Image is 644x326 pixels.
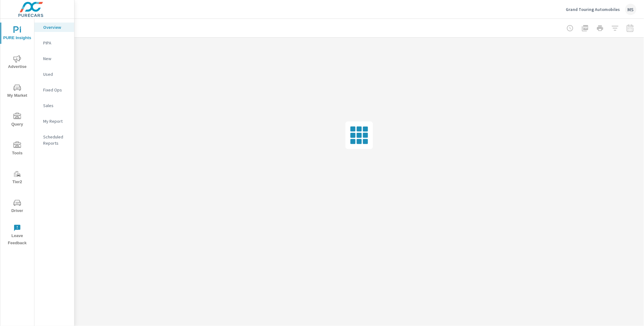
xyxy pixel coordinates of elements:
p: Fixed Ops [43,87,69,93]
div: Used [34,70,74,79]
p: My Report [43,118,69,124]
span: Tier2 [2,170,32,186]
span: My Market [2,84,32,99]
div: My Report [34,116,74,126]
div: New [34,54,74,63]
span: PURE Insights [2,26,32,42]
div: Scheduled Reports [34,132,74,148]
p: Scheduled Reports [43,134,69,146]
span: Advertise [2,55,32,70]
div: Sales [34,101,74,110]
div: Fixed Ops [34,85,74,95]
p: PIPA [43,40,69,46]
div: PIPA [34,38,74,48]
p: Grand Touring Automobiles [566,7,620,12]
p: Used [43,71,69,77]
div: MS [625,4,636,15]
div: Overview [34,23,74,32]
p: New [43,55,69,62]
span: Tools [2,142,32,157]
span: Query [2,113,32,128]
p: Sales [43,102,69,109]
p: Overview [43,24,69,30]
span: Leave Feedback [2,224,32,247]
div: nav menu [0,19,34,249]
span: Driver [2,199,32,215]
